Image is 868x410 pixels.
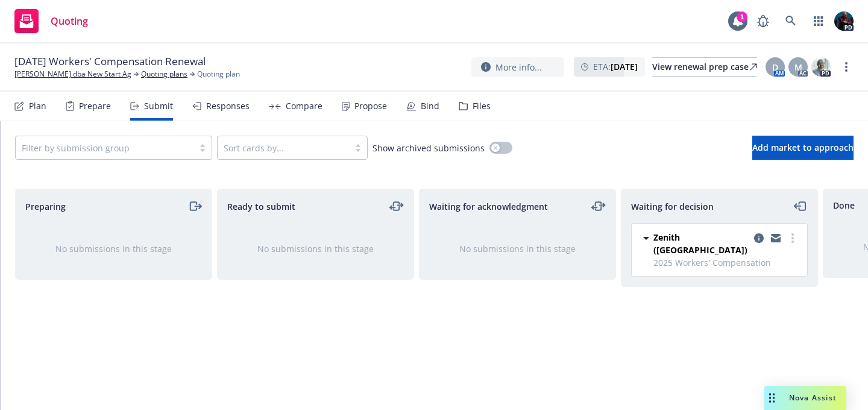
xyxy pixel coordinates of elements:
div: 1 [737,11,747,22]
span: Nova Assist [789,393,837,403]
span: 2025 Workers' Compensation [653,256,800,269]
div: Plan [29,101,46,111]
span: Preparing [25,200,66,213]
div: Drag to move [764,386,779,410]
div: Files [473,101,491,111]
a: more [839,60,854,74]
span: Quoting [51,16,88,26]
div: No submissions in this stage [237,242,394,255]
a: Switch app [807,9,831,33]
button: Add market to approach [752,136,854,160]
a: moveRight [187,199,202,213]
span: M [794,61,802,74]
div: No submissions in this stage [439,242,596,255]
span: Waiting for decision [631,200,714,213]
a: [PERSON_NAME] dba New Start Ag [14,69,131,80]
span: Ready to submit [227,200,295,213]
div: Propose [354,101,387,111]
a: moveLeftRight [389,199,404,213]
a: moveLeftRight [591,199,606,213]
div: Submit [144,101,173,111]
span: Waiting for acknowledgment [429,200,548,213]
a: moveLeft [793,199,808,213]
div: No submissions in this stage [35,242,192,255]
div: Compare [286,101,322,111]
strong: [DATE] [611,61,638,72]
div: Prepare [79,101,111,111]
span: Quoting plan [197,69,240,80]
button: Nova Assist [764,386,846,410]
span: More info... [495,61,542,74]
div: Responses [206,101,250,111]
img: photo [834,11,854,31]
div: Bind [421,101,439,111]
a: copy logging email [752,231,766,245]
a: more [785,231,800,245]
img: photo [811,57,831,77]
a: copy logging email [769,231,783,245]
a: Quoting [10,4,93,38]
span: D [772,61,778,74]
span: Add market to approach [752,142,854,153]
span: Zenith ([GEOGRAPHIC_DATA]) [653,231,749,256]
span: Done [833,199,855,212]
span: [DATE] Workers' Compensation Renewal [14,54,206,69]
button: More info... [471,57,564,77]
div: View renewal prep case [652,58,757,76]
span: Show archived submissions [373,142,485,154]
a: Quoting plans [141,69,187,80]
a: Search [779,9,803,33]
a: View renewal prep case [652,57,757,77]
span: ETA : [593,60,638,73]
a: Report a Bug [751,9,775,33]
